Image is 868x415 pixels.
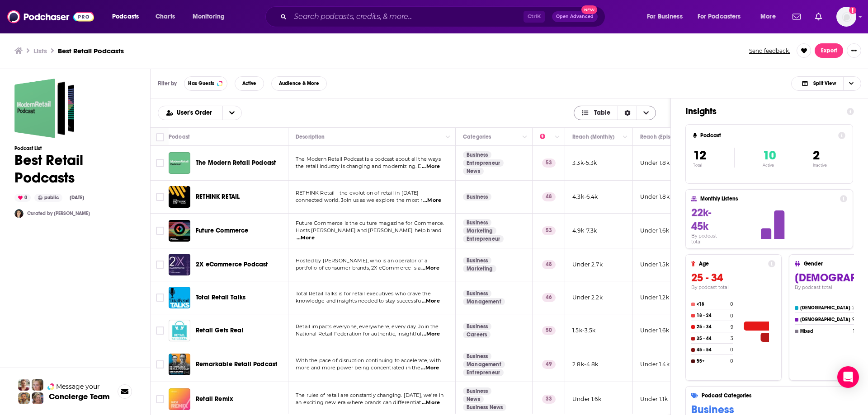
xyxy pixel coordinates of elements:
h4: 1 [853,328,855,334]
p: Under 1.4k [640,360,670,368]
a: Total Retail Talks [169,287,190,308]
img: Future Commerce [169,220,190,242]
a: Business [463,323,491,330]
h4: 25 - 34 [697,324,729,330]
p: Under 2.7k [572,261,603,268]
span: Audience & More [279,81,319,86]
span: With the pace of disruption continuing to accelerate, with [296,357,441,364]
span: Toggle select row [156,360,164,368]
span: Open Advanced [556,14,594,19]
h4: 18 - 24 [697,313,728,318]
p: Under 1.1k [640,395,668,403]
span: ...More [422,399,440,406]
span: Toggle select row [156,261,164,269]
p: 50 [542,326,556,335]
button: open menu [158,110,222,116]
p: Under 1.5k [640,261,669,268]
span: Message your [56,382,100,391]
p: Inactive [813,163,827,168]
p: Under 1.6k [572,395,601,403]
h3: Concierge Team [49,392,110,401]
p: 33 [542,395,556,404]
button: Column Actions [620,131,631,142]
a: The Modern Retail Podcast [169,152,190,174]
span: 2X eCommerce Podcast [196,261,268,268]
span: 12 [693,148,706,163]
button: open menu [186,9,236,24]
div: Power Score [540,131,552,142]
a: Remarkable Retail Podcast [169,354,190,375]
h4: 9 [852,317,855,322]
a: Show notifications dropdown [789,9,804,24]
span: Table [594,110,610,116]
span: knowledge and insights needed to stay successfu [296,298,421,304]
h4: 45 - 54 [697,347,728,353]
input: Search podcasts, credits, & more... [290,9,524,24]
div: Reach (Episode) [640,131,682,142]
p: Under 1.8k [640,193,670,201]
span: Total Retail Talks [196,294,245,301]
img: Podchaser - Follow, Share and Rate Podcasts [7,8,94,25]
span: Split View [813,81,836,86]
a: Charts [150,9,180,24]
a: Retail Gets Real [169,320,190,341]
span: Toggle select row [156,227,164,235]
img: Jules Profile [32,379,43,391]
button: Send feedback. [746,47,793,55]
h4: Mixed [800,329,851,334]
a: The Modern Retail Podcast [196,159,276,168]
span: Future Commerce [196,227,249,234]
span: Toggle select row [156,193,164,201]
p: 4.9k-7.3k [572,227,597,234]
span: Has Guests [188,81,214,86]
h4: [DEMOGRAPHIC_DATA] [800,317,850,322]
h3: Podcast List [14,145,136,151]
a: Careers [463,331,491,338]
div: 0 [14,194,31,202]
p: 53 [542,159,556,168]
h3: Filter by [158,80,177,87]
a: Business [463,219,491,226]
h1: Best Retail Podcasts [14,151,136,187]
span: RETHINK RETAIL [196,193,240,201]
span: Best Retail Podcasts [14,79,74,138]
img: Barbara Profile [32,392,43,404]
a: News [463,168,484,175]
a: Management [463,361,505,368]
span: 10 [763,148,776,163]
button: Column Actions [443,131,453,142]
p: Under 1.8k [640,159,670,167]
button: Export [815,43,843,58]
div: Description [296,131,325,142]
button: Open AdvancedNew [552,11,598,22]
button: Show profile menu [836,7,856,27]
span: the retail industry is changing and modernizing. E [296,163,421,169]
span: Active [242,81,256,86]
span: Retail Remix [196,395,233,403]
p: 48 [542,260,556,269]
p: Active [763,163,776,168]
span: Toggle select row [156,294,164,302]
button: Show More Button [847,43,861,58]
a: Business [463,387,491,395]
a: Entrepreneur [463,369,504,376]
span: Total Retail Talks is for retail executives who crave the [296,290,431,297]
div: Open Intercom Messenger [837,366,859,388]
button: Column Actions [519,131,530,142]
h3: Best Retail Podcasts [58,47,124,55]
p: Under 1.2k [640,294,669,301]
p: 1.5k-3.5k [572,326,596,334]
a: Marketing [463,265,496,272]
button: open menu [692,9,754,24]
h4: 0 [730,347,733,353]
a: Business [463,257,491,264]
span: more and more power being concentrated in the [296,364,420,371]
h4: 55+ [697,359,728,364]
div: Podcast [169,131,190,142]
h3: 25 - 34 [691,271,775,284]
button: Column Actions [552,131,563,142]
img: RETHINK RETAIL [169,186,190,208]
